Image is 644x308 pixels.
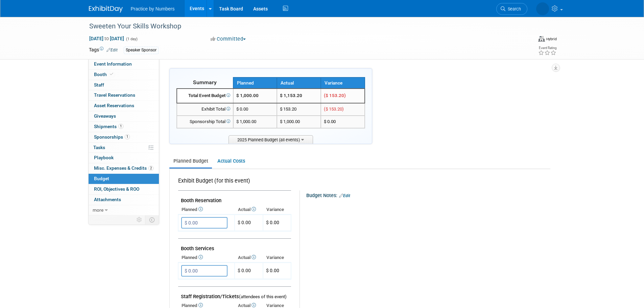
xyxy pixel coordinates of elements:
[125,134,130,139] span: 1
[263,205,291,214] th: Variance
[89,101,159,111] a: Asset Reservations
[145,215,159,224] td: Toggle Event Tabs
[94,82,104,88] span: Staff
[89,111,159,121] a: Giveaways
[235,205,263,214] th: Actual
[238,220,251,225] span: $ 0.00
[89,59,159,69] a: Event Information
[89,46,118,54] td: Tags
[339,193,350,198] a: Edit
[306,190,549,199] div: Budget Notes:
[277,103,321,116] td: $ 153.20
[213,155,249,167] a: Actual Costs
[324,119,336,124] span: $ 0.00
[546,37,557,42] div: Hybrid
[536,2,549,15] img: Hannah Dallek
[236,93,259,98] span: $ 1,000.00
[89,122,159,132] a: Shipments1
[178,177,288,188] div: Exhibit Budget (for this event)
[89,35,124,42] span: [DATE] [DATE]
[178,191,291,205] td: Booth Reservation
[118,124,123,129] span: 1
[89,174,159,184] a: Budget
[324,106,344,112] span: ($ 153.20)
[106,48,118,52] a: Edit
[94,92,135,98] span: Travel Reservations
[134,215,145,224] td: Personalize Event Tab Strip
[178,205,235,214] th: Planned
[103,36,110,41] span: to
[538,46,556,50] div: Event Rating
[87,20,517,32] div: Sweeten Your Skills Workshop
[505,6,521,11] span: Search
[208,35,248,43] button: Committed
[125,37,138,41] span: (1 day)
[235,263,263,279] td: $ 0.00
[94,134,130,140] span: Sponsorships
[277,77,321,89] th: Actual
[178,239,291,253] td: Booth Services
[124,47,159,54] div: Speaker Sponsor
[178,253,235,262] th: Planned
[180,106,230,113] div: Exhibit Total
[94,197,121,202] span: Attachments
[94,124,123,129] span: Shipments
[180,119,230,125] div: Sponsorship Total
[89,143,159,153] a: Tasks
[89,6,123,13] img: ExhibitDay
[94,165,153,171] span: Misc. Expenses & Credits
[266,220,279,225] span: $ 0.00
[131,6,175,11] span: Practice by Numbers
[233,77,277,89] th: Planned
[169,155,212,167] a: Planned Budget
[193,79,217,86] span: Summary
[178,287,291,301] td: Staff Registration/Tickets
[236,119,256,124] span: $ 1,000.00
[89,163,159,173] a: Misc. Expenses & Credits2
[93,207,103,213] span: more
[239,294,287,299] span: (attendees of this event)
[236,106,248,112] span: $ 0.00
[94,186,139,192] span: ROI, Objectives & ROO
[89,195,159,205] a: Attachments
[148,166,153,171] span: 2
[89,184,159,194] a: ROI, Objectives & ROO
[180,93,230,99] div: Total Event Budget
[263,253,291,262] th: Variance
[89,70,159,80] a: Booth
[94,61,132,67] span: Event Information
[538,36,545,42] img: Format-Hybrid.png
[93,145,105,150] span: Tasks
[324,93,346,98] span: ($ 153.20)
[110,72,113,76] i: Booth reservation complete
[496,3,527,15] a: Search
[94,113,116,119] span: Giveaways
[266,268,279,273] span: $ 0.00
[229,135,313,144] span: 2025 Planned Budget (all events)
[89,90,159,100] a: Travel Reservations
[321,77,365,89] th: Variance
[94,103,134,108] span: Asset Reservations
[538,35,557,42] div: Event Format
[89,80,159,90] a: Staff
[89,132,159,142] a: Sponsorships1
[94,72,115,77] span: Booth
[487,35,557,45] div: Event Format
[94,155,114,160] span: Playbook
[235,253,263,262] th: Actual
[89,153,159,163] a: Playbook
[277,89,321,103] td: $ 1,153.20
[94,176,109,181] span: Budget
[277,116,321,128] td: $ 1,000.00
[89,205,159,215] a: more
